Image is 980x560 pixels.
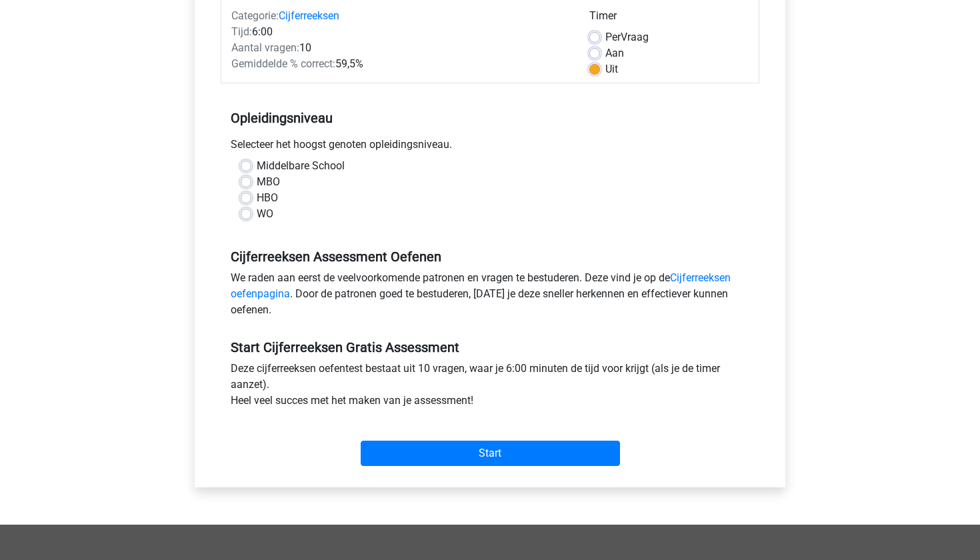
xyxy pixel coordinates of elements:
[279,9,339,22] a: Cijferreeksen
[231,57,335,70] span: Gemiddelde % correct:
[231,9,279,22] span: Categorie:
[221,24,579,40] div: 6:00
[605,45,624,61] label: Aan
[221,361,759,414] div: Deze cijferreeksen oefentest bestaat uit 10 vragen, waar je 6:00 minuten de tijd voor krijgt (als...
[605,61,618,77] label: Uit
[221,270,759,323] div: We raden aan eerst de veelvoorkomende patronen en vragen te bestuderen. Deze vind je op de . Door...
[221,56,579,72] div: 59,5%
[257,174,280,190] label: MBO
[231,105,749,131] h5: Opleidingsniveau
[257,206,273,222] label: WO
[231,25,252,38] span: Tijd:
[257,158,345,174] label: Middelbare School
[221,137,759,158] div: Selecteer het hoogst genoten opleidingsniveau.
[231,41,299,54] span: Aantal vragen:
[231,339,749,355] h5: Start Cijferreeksen Gratis Assessment
[231,249,749,265] h5: Cijferreeksen Assessment Oefenen
[605,31,621,43] span: Per
[589,8,749,29] div: Timer
[221,40,579,56] div: 10
[257,190,278,206] label: HBO
[361,441,620,466] input: Start
[605,29,649,45] label: Vraag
